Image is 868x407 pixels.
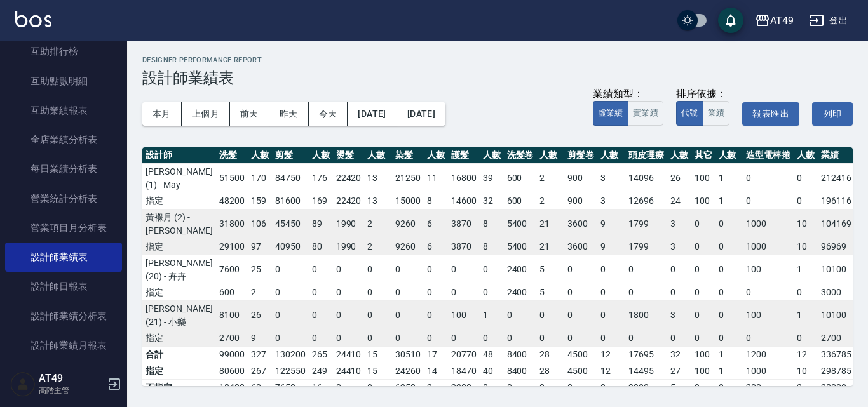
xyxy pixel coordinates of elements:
td: 100 [691,363,715,379]
td: 1 [794,255,818,284]
td: 0 [743,284,794,301]
td: 0 [597,255,625,284]
td: 8400 [504,363,537,379]
td: 0 [272,300,309,330]
td: 170 [248,163,272,193]
td: 0 [564,379,597,396]
td: 0 [309,330,333,347]
img: Person [10,371,36,397]
td: 9260 [392,239,424,255]
th: 人數 [715,147,743,164]
td: 3 [667,300,691,330]
td: 3200 [625,379,667,396]
td: 3 [597,193,625,210]
td: 26 [248,300,272,330]
td: 0 [564,284,597,301]
button: 列印 [812,102,853,126]
a: 營業項目月分析表 [5,213,122,243]
td: 6 [424,239,448,255]
td: 0 [364,330,392,347]
td: 2700 [216,330,248,347]
td: 0 [691,209,715,239]
td: 4500 [564,346,597,363]
td: 2 [536,163,564,193]
a: 設計師業績月報表 [5,331,122,360]
td: 0 [564,330,597,347]
td: [PERSON_NAME](1) - May [142,163,216,193]
td: 10 [794,239,818,255]
td: 28 [536,363,564,379]
td: 30510 [392,346,424,363]
td: 106 [248,209,272,239]
td: 0 [743,163,794,193]
td: 10 [794,363,818,379]
td: 0 [448,255,480,284]
td: 3600 [564,209,597,239]
td: 0 [309,284,333,301]
button: [DATE] [348,102,397,126]
td: 267 [248,363,272,379]
a: 全店業績分析表 [5,125,122,154]
td: 40950 [272,239,309,255]
td: 6250 [392,379,424,396]
td: 100 [448,300,480,330]
td: 24 [667,193,691,210]
div: 排序依據： [676,88,730,101]
td: 24260 [392,363,424,379]
td: 17 [424,346,448,363]
th: 剪髮 [272,147,309,164]
th: 設計師 [142,147,216,164]
td: 600 [216,284,248,301]
td: 18400 [216,379,248,396]
td: 0 [333,255,365,284]
td: 0 [536,330,564,347]
td: 0 [480,330,504,347]
td: 3 [424,379,448,396]
td: 15 [364,346,392,363]
td: 0 [424,330,448,347]
td: 5400 [504,239,537,255]
td: 0 [715,300,743,330]
td: 指定 [142,330,216,347]
td: 0 [333,300,365,330]
td: 0 [625,284,667,301]
td: 0 [625,330,667,347]
td: 9 [248,330,272,347]
td: 0 [667,330,691,347]
button: 實業績 [628,101,663,126]
td: 81600 [272,193,309,210]
td: 0 [536,379,564,396]
td: 327 [248,346,272,363]
td: 0 [392,255,424,284]
td: 100 [743,300,794,330]
th: 人數 [364,147,392,164]
td: 24410 [333,346,365,363]
td: 99000 [216,346,248,363]
h2: Designer Performance Report [142,56,853,64]
h3: 設計師業績表 [142,69,853,87]
th: 業績 [818,147,855,164]
td: 0 [715,255,743,284]
td: 9260 [392,209,424,239]
td: 48 [480,346,504,363]
td: 22420 [333,193,365,210]
td: 5 [536,255,564,284]
a: 互助業績報表 [5,96,122,125]
td: 0 [715,379,743,396]
td: 5 [667,379,691,396]
td: 0 [794,163,818,193]
td: 0 [597,284,625,301]
td: 45450 [272,209,309,239]
td: 1800 [625,300,667,330]
td: 176 [309,163,333,193]
td: 0 [480,255,504,284]
h5: AT49 [39,372,104,385]
th: 人數 [536,147,564,164]
td: 60 [248,379,272,396]
th: 洗髮卷 [504,147,537,164]
td: 100 [691,163,715,193]
td: 0 [597,330,625,347]
button: 登出 [804,9,853,32]
td: 1000 [743,363,794,379]
th: 染髮 [392,147,424,164]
